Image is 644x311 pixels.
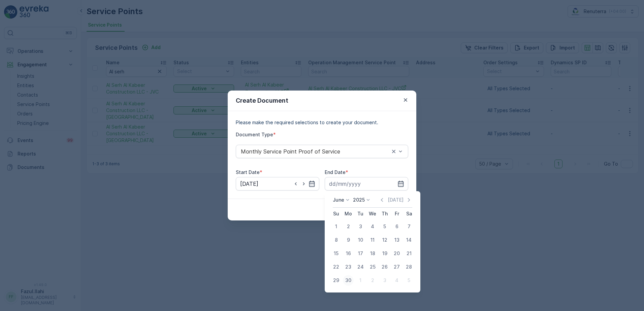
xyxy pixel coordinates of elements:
[331,275,342,286] div: 29
[391,235,402,245] div: 13
[391,262,402,272] div: 27
[379,208,391,220] th: Thursday
[379,275,390,286] div: 3
[355,275,366,286] div: 1
[355,221,366,232] div: 3
[331,235,342,245] div: 8
[367,262,378,272] div: 25
[355,262,366,272] div: 24
[331,221,342,232] div: 1
[403,208,415,220] th: Saturday
[343,248,354,259] div: 16
[379,248,390,259] div: 19
[333,197,344,203] p: June
[342,208,354,220] th: Monday
[325,177,408,191] input: dd/mm/yyyy
[325,169,346,175] label: End Date
[330,208,342,220] th: Sunday
[236,169,260,175] label: Start Date
[391,275,402,286] div: 4
[354,208,366,220] th: Tuesday
[379,262,390,272] div: 26
[391,221,402,232] div: 6
[353,197,365,203] p: 2025
[366,208,379,220] th: Wednesday
[236,177,319,191] input: dd/mm/yyyy
[404,221,414,232] div: 7
[331,248,342,259] div: 15
[236,119,408,126] p: Please make the required selections to create your document.
[331,262,342,272] div: 22
[388,197,404,203] p: [DATE]
[404,235,414,245] div: 14
[404,248,414,259] div: 21
[367,221,378,232] div: 4
[367,235,378,245] div: 11
[355,248,366,259] div: 17
[236,132,273,137] label: Document Type
[367,248,378,259] div: 18
[404,275,414,286] div: 5
[367,275,378,286] div: 2
[404,262,414,272] div: 28
[391,208,403,220] th: Friday
[236,96,288,105] p: Create Document
[343,262,354,272] div: 23
[355,235,366,245] div: 10
[379,221,390,232] div: 5
[343,221,354,232] div: 2
[343,235,354,245] div: 9
[379,235,390,245] div: 12
[391,248,402,259] div: 20
[343,275,354,286] div: 30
